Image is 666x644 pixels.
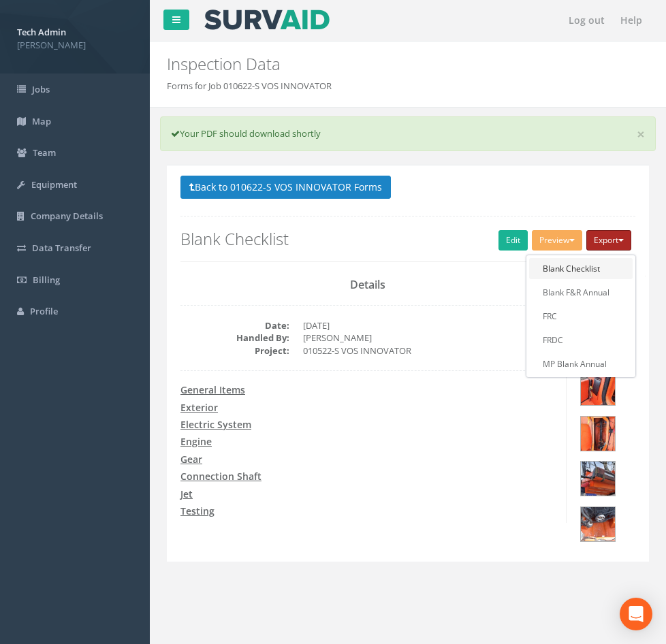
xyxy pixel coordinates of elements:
button: Export [586,230,631,251]
h3: Details [180,279,556,291]
img: e2aec82d-adc5-add6-8dd3-951c8f4809ce_9d3b535b-a45a-d445-a889-49734b55e4c1_thumb.jpg [581,417,615,451]
img: e2aec82d-adc5-add6-8dd3-951c8f4809ce_3a1ef83e-346a-7262-767e-e39e3101b306_thumb.jpg [581,371,615,405]
img: e2aec82d-adc5-add6-8dd3-951c8f4809ce_30e78b8e-9f8d-be11-82a0-bdf8ab57c837_thumb.jpg [581,507,615,541]
dd: [PERSON_NAME] [303,332,556,344]
button: Preview [532,230,582,251]
strong: Tech Admin [17,26,66,38]
dt: Project: [180,344,289,357]
dt: Handled By: [180,332,289,344]
dd: 010522-S VOS INNOVATOR [303,344,556,357]
h4: Testing [180,506,556,516]
span: Jobs [32,83,50,95]
h4: General Items [180,385,556,395]
h4: Gear [180,454,556,464]
a: × [637,127,645,142]
li: Forms for Job 010622-S VOS INNOVATOR [167,80,332,93]
div: Open Intercom Messenger [620,598,652,630]
dt: Date: [180,319,289,332]
h2: Inspection Data [167,55,649,73]
dd: [DATE] [303,319,556,332]
a: FRC [529,306,633,327]
a: FRDC [529,329,633,351]
a: Blank F&R Annual [529,282,633,303]
span: Equipment [31,178,77,191]
a: Blank Checklist [529,258,633,279]
div: Your PDF should download shortly [160,116,656,151]
span: [PERSON_NAME] [17,39,133,52]
a: MP Blank Annual [529,353,633,374]
span: Billing [33,274,60,286]
span: Map [32,115,51,127]
span: Company Details [31,210,103,222]
h2: Blank Checklist [180,230,635,248]
h4: Electric System [180,419,556,430]
span: Profile [30,305,58,317]
h4: Connection Shaft [180,471,556,481]
h4: Jet [180,489,556,499]
a: Edit [498,230,528,251]
button: Back to 010622-S VOS INNOVATOR Forms [180,176,391,199]
span: Team [33,146,56,159]
h4: Exterior [180,402,556,413]
h4: Engine [180,436,556,447]
span: Data Transfer [32,242,91,254]
a: Tech Admin [PERSON_NAME] [17,22,133,51]
img: e2aec82d-adc5-add6-8dd3-951c8f4809ce_ce97280e-f347-eec4-8f49-44651888193f_thumb.jpg [581,462,615,496]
